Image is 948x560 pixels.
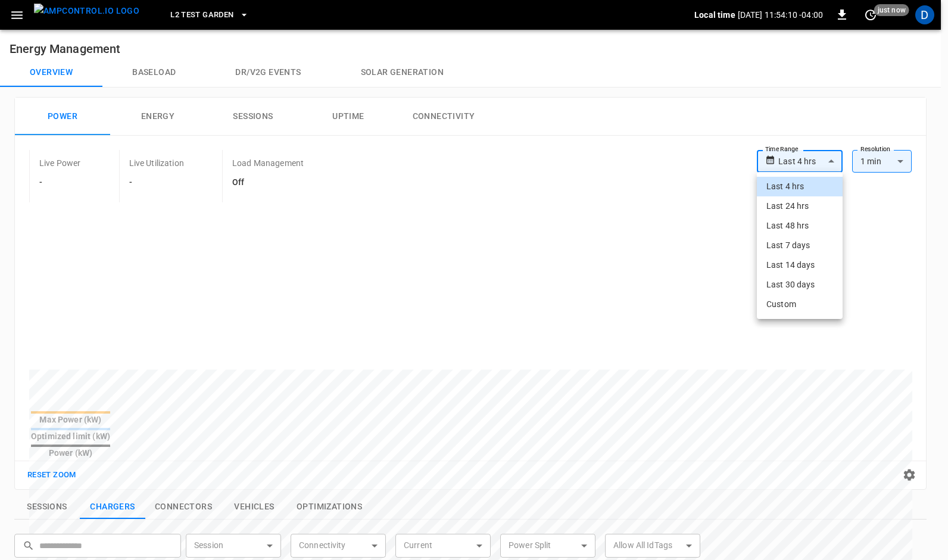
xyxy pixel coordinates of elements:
[757,196,843,216] li: Last 24 hrs
[757,255,843,275] li: Last 14 days
[757,295,843,314] li: Custom
[757,275,843,295] li: Last 30 days
[757,236,843,255] li: Last 7 days
[757,216,843,236] li: Last 48 hrs
[757,177,843,196] li: Last 4 hrs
